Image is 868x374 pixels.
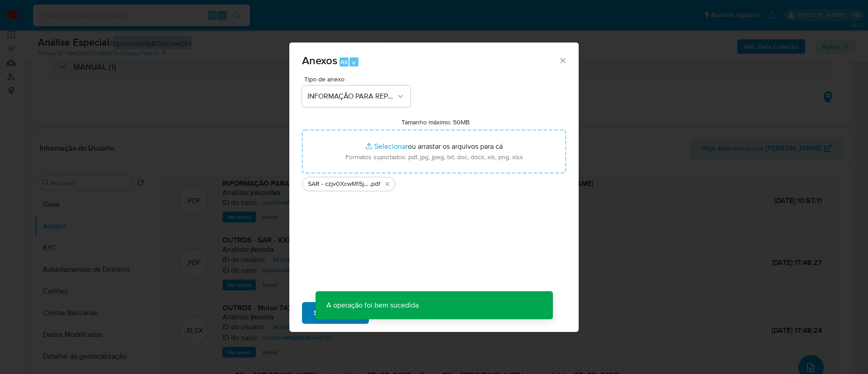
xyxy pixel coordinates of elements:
[384,303,414,323] span: Cancelar
[382,179,393,189] button: Excluir SAR - czjv0XcwM15j8IDAVYxktC3V - CPF 14343318737 - LUCAS RODRIGUES DA SILVA.pdf
[302,173,566,191] ul: Arquivos selecionados
[340,58,348,66] span: Alt
[401,118,470,126] label: Tamanho máximo: 50MB
[307,92,396,101] span: INFORMAÇÃO PARA REPORTE - COAF
[558,56,566,64] button: Fechar
[352,58,355,66] span: a
[370,180,380,189] span: .pdf
[302,302,369,324] button: Subir arquivo
[304,76,413,82] span: Tipo de anexo
[302,52,337,68] span: Anexos
[314,303,357,323] span: Subir arquivo
[302,85,410,107] button: INFORMAÇÃO PARA REPORTE - COAF
[308,180,370,189] span: SAR - czjv0XcwM15j8IDAVYxktC3V - CPF 14343318737 - [PERSON_NAME]
[316,291,429,319] p: A operação foi bem sucedida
